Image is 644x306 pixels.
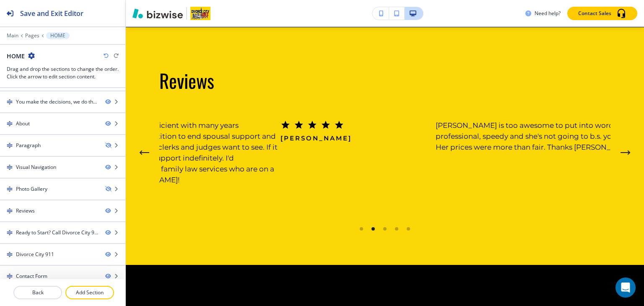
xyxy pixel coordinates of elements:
[617,144,634,161] div: Next Slide
[136,144,153,161] button: Previous Testimonial
[7,208,13,214] img: Drag
[7,186,13,192] img: Drag
[20,8,83,18] h2: Save and Exit Editor
[16,229,99,236] div: Ready to Start? Call Divorce City 911 Today!
[7,273,13,279] img: Drag
[7,52,25,60] h2: HOME
[16,251,54,258] div: Divorce City 911
[16,163,56,171] div: Visual Navigation
[132,8,183,18] img: Bizwise Logo
[7,65,119,80] h3: Drag and drop the sections to change the order. Click the arrow to edit section content.
[190,7,210,20] img: Your Logo
[16,207,35,215] div: Reviews
[391,223,402,235] li: Go to slide 4
[14,289,61,296] p: Back
[280,133,352,143] p: [PERSON_NAME]
[535,10,561,17] h3: Need help?
[402,223,414,235] li: Go to slide 5
[7,252,13,257] img: Drag
[16,185,47,193] div: Photo Gallery
[46,32,70,39] button: HOME
[379,223,391,235] li: Go to slide 3
[7,121,13,127] img: Drag
[65,286,114,299] button: Add Section
[16,142,41,149] div: Paragraph
[16,98,99,106] div: You make the decisions, we do the work.
[50,33,65,39] p: HOME
[25,33,39,39] button: Pages
[16,120,30,127] div: About
[567,7,637,20] button: Contact Sales
[13,286,62,299] button: Back
[7,33,18,39] button: Main
[7,230,13,236] img: Drag
[7,143,13,148] img: Drag
[578,10,611,17] p: Contact Sales
[16,272,47,280] div: Contact Form
[617,144,634,161] button: Next Testimonial
[66,289,113,296] p: Add Section
[356,223,367,235] li: Go to slide 1
[367,223,379,235] li: Go to slide 2
[615,277,636,298] div: Open Intercom Messenger
[136,144,153,161] div: Previous Slide
[7,99,13,105] img: Drag
[159,69,381,91] p: Reviews
[7,164,13,170] img: Drag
